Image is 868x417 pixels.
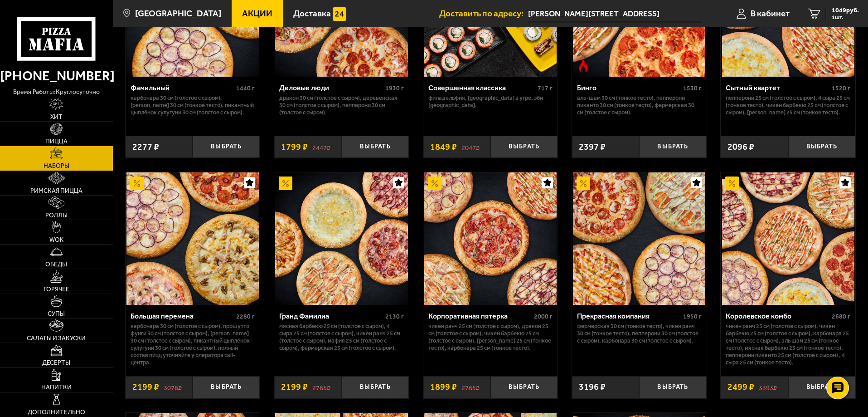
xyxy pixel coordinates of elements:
[759,383,777,392] s: 3393 ₽
[50,114,63,120] span: Хит
[577,323,702,344] p: Фермерская 30 см (тонкое тесто), Чикен Ранч 30 см (тонкое тесто), Пепперони 30 см (толстое с сыро...
[832,7,859,14] span: 1049 руб.
[281,142,308,152] span: 1799 ₽
[333,7,346,21] img: 15daf4d41897b9f0e9f617042186c801.svg
[131,83,234,92] div: Фамильный
[45,261,67,268] span: Обеды
[131,94,255,116] p: Карбонара 30 см (толстое с сыром), [PERSON_NAME] 30 см (тонкое тесто), Пикантный цыплёнок сулугун...
[639,136,706,158] button: Выбрать
[45,138,68,145] span: Пицца
[721,172,855,305] a: АкционныйКоролевское комбо
[461,142,480,152] s: 2047 ₽
[573,172,705,305] img: Прекрасная компания
[131,312,234,320] div: Большая перемена
[683,313,702,320] span: 1950 г
[534,313,553,320] span: 2000 г
[281,383,308,392] span: 2199 ₽
[722,172,854,305] img: Королевское комбо
[44,286,69,293] span: Горячее
[27,335,86,342] span: Салаты и закуски
[135,9,221,18] span: [GEOGRAPHIC_DATA]
[428,94,553,109] p: Филадельфия, [GEOGRAPHIC_DATA] в угре, Эби [GEOGRAPHIC_DATA].
[639,376,706,398] button: Выбрать
[236,313,255,320] span: 2280 г
[428,83,536,92] div: Совершенная классика
[126,172,260,305] a: АкционныйБольшая перемена
[577,312,681,320] div: Прекрасная компания
[751,9,790,18] span: В кабинет
[48,311,65,317] span: Супы
[490,376,558,398] button: Выбрать
[193,136,260,158] button: Выбрать
[579,383,606,392] span: 3196 ₽
[528,5,702,22] input: Ваш адрес доставки
[461,383,480,392] s: 2765 ₽
[726,323,850,366] p: Чикен Ранч 25 см (толстое с сыром), Чикен Барбекю 25 см (толстое с сыром), Карбонара 25 см (толст...
[193,376,260,398] button: Выбрать
[342,376,409,398] button: Выбрать
[279,177,292,190] img: Акционный
[726,312,829,320] div: Королевское комбо
[726,83,829,92] div: Сытный квартет
[236,84,255,92] span: 1440 г
[164,383,182,392] s: 3076 ₽
[490,136,558,158] button: Выбрать
[683,84,702,92] span: 1530 г
[572,172,707,305] a: АкционныйПрекрасная компания
[275,172,407,305] img: Гранд Фамилиа
[538,84,553,92] span: 717 г
[274,172,409,305] a: АкционныйГранд Фамилиа
[727,142,754,152] span: 2096 ₽
[279,94,404,116] p: Дракон 30 см (толстое с сыром), Деревенская 30 см (толстое с сыром), Пепперони 30 см (толстое с с...
[28,409,85,416] span: Дополнительно
[430,142,457,152] span: 1849 ₽
[45,212,68,219] span: Роллы
[423,172,558,305] a: АкционныйКорпоративная пятерка
[279,323,404,352] p: Мясная Барбекю 25 см (толстое с сыром), 4 сыра 25 см (толстое с сыром), Чикен Ранч 25 см (толстое...
[312,142,330,152] s: 2447 ₽
[424,172,557,305] img: Корпоративная пятерка
[132,383,159,392] span: 2199 ₽
[385,313,404,320] span: 2130 г
[41,384,72,391] span: Напитки
[242,9,272,18] span: Акции
[30,188,82,194] span: Римская пицца
[577,83,681,92] div: Бинго
[579,142,606,152] span: 2397 ₽
[428,323,553,352] p: Чикен Ранч 25 см (толстое с сыром), Дракон 25 см (толстое с сыром), Чикен Барбекю 25 см (толстое ...
[279,83,383,92] div: Деловые люди
[130,177,144,190] img: Акционный
[528,5,702,22] span: Пушкин, Павловское шоссе, 97
[428,177,441,190] img: Акционный
[577,59,590,72] img: Острое блюдо
[132,142,159,152] span: 2277 ₽
[430,383,457,392] span: 1899 ₽
[342,136,409,158] button: Выбрать
[44,163,69,169] span: Наборы
[312,383,330,392] s: 2765 ₽
[131,323,255,366] p: Карбонара 30 см (толстое с сыром), Прошутто Фунги 30 см (толстое с сыром), [PERSON_NAME] 30 см (т...
[788,136,855,158] button: Выбрать
[577,177,590,190] img: Акционный
[279,312,383,320] div: Гранд Фамилиа
[832,15,859,20] span: 1 шт.
[726,94,850,116] p: Пепперони 25 см (толстое с сыром), 4 сыра 25 см (тонкое тесто), Чикен Барбекю 25 см (толстое с сы...
[832,313,850,320] span: 2680 г
[126,172,259,305] img: Большая перемена
[293,9,331,18] span: Доставка
[725,177,739,190] img: Акционный
[788,376,855,398] button: Выбрать
[439,9,528,18] span: Доставить по адресу:
[428,312,532,320] div: Корпоративная пятерка
[49,237,63,243] span: WOK
[42,360,70,366] span: Десерты
[832,84,850,92] span: 1520 г
[727,383,754,392] span: 2499 ₽
[577,94,702,116] p: Аль-Шам 30 см (тонкое тесто), Пепперони Пиканто 30 см (тонкое тесто), Фермерская 30 см (толстое с...
[385,84,404,92] span: 1930 г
